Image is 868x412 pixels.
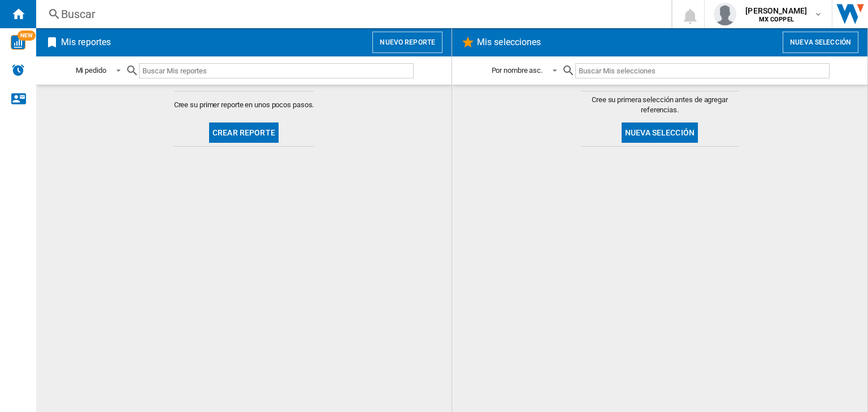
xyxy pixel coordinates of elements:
button: Nueva selección [622,122,698,143]
button: Crear reporte [209,122,279,143]
input: Buscar Mis selecciones [575,63,829,78]
span: [PERSON_NAME] [745,5,807,16]
button: Nuevo reporte [372,32,442,53]
b: MX COPPEL [759,16,794,23]
h2: Mis reportes [59,32,113,53]
div: Por nombre asc. [492,66,543,74]
button: Nueva selección [783,32,858,53]
div: Buscar [61,6,642,22]
span: NEW [18,30,36,41]
span: Cree su primer reporte en unos pocos pasos. [174,100,314,110]
img: wise-card.svg [11,35,25,50]
div: Mi pedido [76,66,106,74]
span: Cree su primera selección antes de agregar referencias. [581,95,739,115]
h2: Mis selecciones [475,32,544,53]
input: Buscar Mis reportes [139,63,414,78]
img: alerts-logo.svg [11,63,25,77]
img: profile.jpg [714,3,736,25]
